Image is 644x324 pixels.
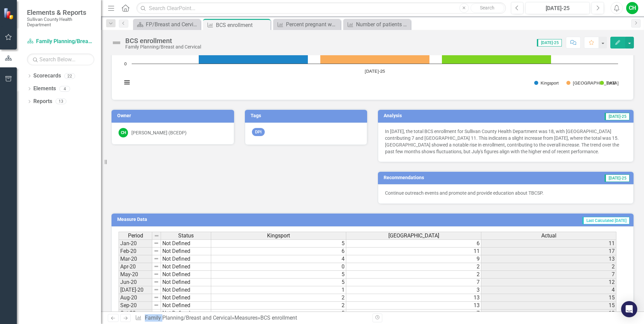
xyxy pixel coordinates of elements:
[528,4,587,12] div: [DATE]-25
[178,233,194,239] span: Status
[481,248,616,255] td: 17
[59,86,70,92] div: 4
[119,286,152,294] td: [DATE]-20
[471,3,504,13] button: Search
[481,255,616,263] td: 13
[154,233,159,238] img: 8DAGhfEEPCf229AAAAAElFTkSuQmCC
[525,2,590,14] button: [DATE]-25
[131,129,187,136] div: [PERSON_NAME] (BCEDP)
[234,315,258,321] a: Measures
[119,128,128,137] div: CH
[119,263,152,271] td: Apr-20
[356,20,409,29] div: Number of patients served in FP clinic
[33,98,52,105] a: Reports
[365,69,385,74] text: [DATE]-25
[605,113,630,120] span: [DATE]-25
[216,21,269,29] div: BCS enrollment
[567,80,592,86] button: Show Blountville
[117,113,231,118] h3: Owner
[346,286,481,294] td: 3
[345,20,409,29] a: Number of patients served in FP clinic
[346,239,481,248] td: 6
[119,239,152,248] td: Jan-20
[606,81,616,86] text: Total
[145,315,232,321] a: Family Planning/Breast and Cervical
[111,37,122,48] img: Not Defined
[346,255,481,263] td: 9
[154,310,159,316] img: 8DAGhfEEPCf229AAAAAElFTkSuQmCC
[621,301,637,317] div: Open Intercom Messenger
[154,287,159,292] img: 8DAGhfEEPCf229AAAAAElFTkSuQmCC
[211,263,346,271] td: 0
[154,302,159,308] img: 8DAGhfEEPCf229AAAAAElFTkSuQmCC
[119,310,152,317] td: Oct-20
[211,271,346,279] td: 5
[211,248,346,255] td: 6
[161,279,211,286] td: Not Defined
[136,2,506,14] input: Search ClearPoint...
[154,271,159,277] img: 8DAGhfEEPCf229AAAAAElFTkSuQmCC
[346,271,481,279] td: 2
[161,286,211,294] td: Not Defined
[385,128,626,155] p: In [DATE], the total BCS enrollment for Sullivan County Health Department was 18, with [GEOGRAPHI...
[275,20,339,29] a: Percent pregnant women test for RPR ([MEDICAL_DATA])
[27,38,94,45] a: Family Planning/Breast and Cervical
[346,310,481,317] td: 7
[125,37,201,44] div: BCS enrollment
[135,314,367,322] div: » »
[125,44,201,50] div: Family Planning/Breast and Cervical
[211,294,346,302] td: 2
[541,233,556,239] span: Actual
[252,128,265,136] span: DPI
[119,294,152,302] td: Aug-20
[384,175,535,180] h3: Recommendations
[481,286,616,294] td: 4
[117,217,315,222] h3: Measure Data
[481,239,616,248] td: 11
[582,217,630,224] span: Last Calculated [DATE]
[161,239,211,248] td: Not Defined
[534,80,559,86] button: Show Kingsport
[3,8,15,20] img: ClearPoint Strategy
[161,248,211,255] td: Not Defined
[135,20,199,29] a: FP/Breast and Cervical Welcome Page
[286,20,339,29] div: Percent pregnant women test for RPR ([MEDICAL_DATA])
[154,248,159,254] img: 8DAGhfEEPCf229AAAAAElFTkSuQmCC
[119,279,152,286] td: Jun-20
[346,279,481,286] td: 7
[211,255,346,263] td: 4
[119,255,152,263] td: Mar-20
[481,294,616,302] td: 15
[161,294,211,302] td: Not Defined
[27,54,94,65] input: Search Below...
[154,279,159,285] img: 8DAGhfEEPCf229AAAAAElFTkSuQmCC
[146,20,199,29] div: FP/Breast and Cervical Welcome Page
[154,256,159,261] img: 8DAGhfEEPCf229AAAAAElFTkSuQmCC
[161,255,211,263] td: Not Defined
[161,271,211,279] td: Not Defined
[573,81,619,86] text: [GEOGRAPHIC_DATA]
[154,295,159,300] img: 8DAGhfEEPCf229AAAAAElFTkSuQmCC
[154,240,159,246] img: 8DAGhfEEPCf229AAAAAElFTkSuQmCC
[346,263,481,271] td: 2
[33,72,61,80] a: Scorecards
[626,2,638,14] div: CH
[211,310,346,317] td: 5
[27,8,94,17] span: Elements & Reports
[128,233,143,239] span: Period
[605,174,630,182] span: [DATE]-25
[481,279,616,286] td: 12
[124,62,127,66] text: 0
[119,302,152,310] td: Sep-20
[119,271,152,279] td: May-20
[481,263,616,271] td: 2
[154,264,159,269] img: 8DAGhfEEPCf229AAAAAElFTkSuQmCC
[211,239,346,248] td: 5
[119,248,152,255] td: Feb-20
[27,17,94,28] small: Sullivan County Health Department
[211,279,346,286] td: 5
[346,302,481,310] td: 13
[64,73,75,79] div: 22
[481,310,616,317] td: 12
[267,233,290,239] span: Kingsport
